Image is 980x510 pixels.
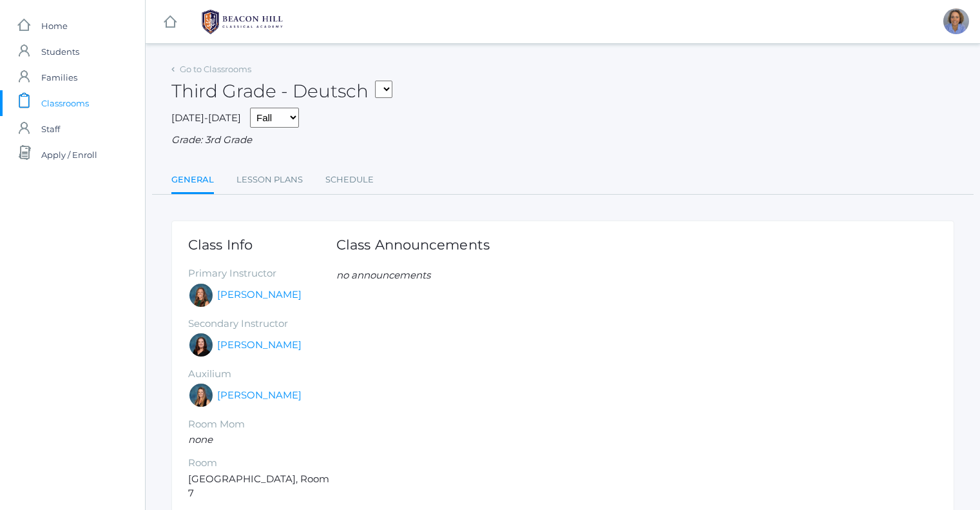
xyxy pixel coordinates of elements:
h1: Class Info [188,237,336,252]
em: none [188,433,213,446]
div: Sandra Velasquez [943,8,969,34]
span: Home [41,13,68,39]
h5: Room [188,458,336,469]
div: Andrea Deutsch [188,282,214,308]
div: Katie Watters [188,332,214,358]
h1: Class Announcements [336,237,490,252]
img: 1_BHCALogos-05.png [194,6,291,38]
div: Juliana Fowler [188,382,214,408]
span: Staff [41,116,60,142]
h5: Primary Instructor [188,268,336,279]
span: Students [41,39,79,64]
a: General [171,167,214,195]
a: [PERSON_NAME] [217,388,302,403]
h2: Third Grade - Deutsch [171,81,392,101]
span: Families [41,64,77,90]
a: Schedule [325,167,374,193]
a: [PERSON_NAME] [217,338,302,353]
a: Go to Classrooms [180,64,251,74]
h5: Room Mom [188,419,336,430]
span: Apply / Enroll [41,142,97,168]
span: Classrooms [41,90,89,116]
a: Lesson Plans [236,167,303,193]
em: no announcements [336,269,430,281]
div: Grade: 3rd Grade [171,133,954,148]
a: [PERSON_NAME] [217,288,302,302]
h5: Secondary Instructor [188,319,336,329]
span: [DATE]-[DATE] [171,112,241,124]
h5: Auxilium [188,369,336,380]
